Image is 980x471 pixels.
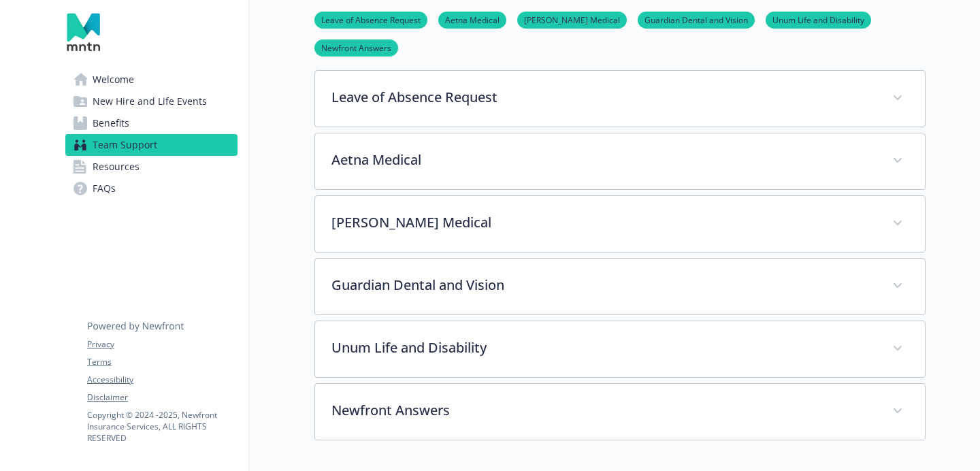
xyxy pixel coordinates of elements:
[93,134,157,156] span: Team Support
[315,321,925,377] div: Unum Life and Disability
[65,91,238,112] a: New Hire and Life Events
[87,374,237,386] a: Accessibility
[87,338,237,351] a: Privacy
[65,178,238,199] a: FAQs
[766,13,871,26] a: Unum Life and Disability
[93,112,129,134] span: Benefits
[314,41,398,54] a: Newfront Answers
[438,13,506,26] a: Aetna Medical
[93,178,116,199] span: FAQs
[93,156,140,178] span: Resources
[638,13,755,26] a: Guardian Dental and Vision
[87,409,237,444] p: Copyright © 2024 - 2025 , Newfront Insurance Services, ALL RIGHTS RESERVED
[315,259,925,314] div: Guardian Dental and Vision
[315,384,925,440] div: Newfront Answers
[331,400,876,421] p: Newfront Answers
[331,150,876,170] p: Aetna Medical
[314,13,427,26] a: Leave of Absence Request
[87,356,237,368] a: Terms
[315,71,925,127] div: Leave of Absence Request
[87,391,237,404] a: Disclaimer
[517,13,627,26] a: [PERSON_NAME] Medical
[93,69,134,91] span: Welcome
[331,212,876,233] p: [PERSON_NAME] Medical
[65,112,238,134] a: Benefits
[315,196,925,252] div: [PERSON_NAME] Medical
[331,275,876,295] p: Guardian Dental and Vision
[65,69,238,91] a: Welcome
[65,134,238,156] a: Team Support
[315,133,925,189] div: Aetna Medical
[331,338,876,358] p: Unum Life and Disability
[93,91,207,112] span: New Hire and Life Events
[331,87,876,108] p: Leave of Absence Request
[65,156,238,178] a: Resources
